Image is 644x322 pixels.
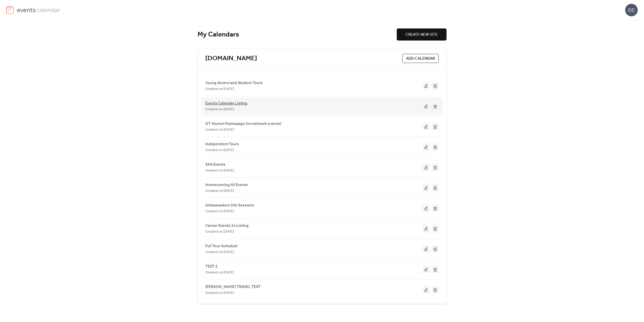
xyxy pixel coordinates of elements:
[205,106,234,113] span: Created on [DATE]
[205,168,234,174] span: Created on [DATE]
[397,28,447,41] button: CREATE NEW SITE
[205,188,234,194] span: Created on [DATE]
[205,86,234,92] span: Created on [DATE]
[205,243,238,249] span: Full Tour Schedule
[205,290,234,296] span: Created on [DATE]
[205,121,281,127] span: GT Alumni Homepage (no network events)
[205,229,234,235] span: Created on [DATE]
[205,141,239,147] span: Independent Tours
[6,6,14,14] img: logo
[625,4,638,16] div: CC
[205,143,239,146] a: Independent Tours
[205,80,263,86] span: Young Alumni and Student Tours
[205,285,261,288] a: [PERSON_NAME] TRAVEL TEST
[205,82,263,84] a: Young Alumni and Student Tours
[205,122,281,125] a: GT Alumni Homepage (no network events)
[205,184,248,186] a: Homecoming All Events
[17,6,60,14] img: logo-type
[205,265,218,268] a: TEST 2
[205,147,234,153] span: Created on [DATE]
[205,264,218,270] span: TEST 2
[205,245,238,247] a: Full Tour Schedule
[197,30,397,39] div: My Calendars
[205,249,234,255] span: Created on [DATE]
[406,32,438,38] span: CREATE NEW SITE
[205,182,248,188] span: Homecoming All Events
[205,284,261,290] span: [PERSON_NAME] TRAVEL TEST
[205,102,247,105] a: Events Calendar Listing
[205,223,249,229] span: Career Events 3x Listing
[205,162,225,168] span: SAA Events
[205,204,254,207] a: Ambassadors Info Sessions
[205,127,234,133] span: Created on [DATE]
[402,54,439,63] button: ADD CALENDAR
[205,100,247,106] span: Events Calendar Listing
[205,224,249,227] a: Career Events 3x Listing
[205,208,234,214] span: Created on [DATE]
[406,56,435,62] span: ADD CALENDAR
[205,202,254,208] span: Ambassadors Info Sessions
[205,163,225,166] a: SAA Events
[205,270,234,276] span: Created on [DATE]
[205,54,257,63] a: [DOMAIN_NAME]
